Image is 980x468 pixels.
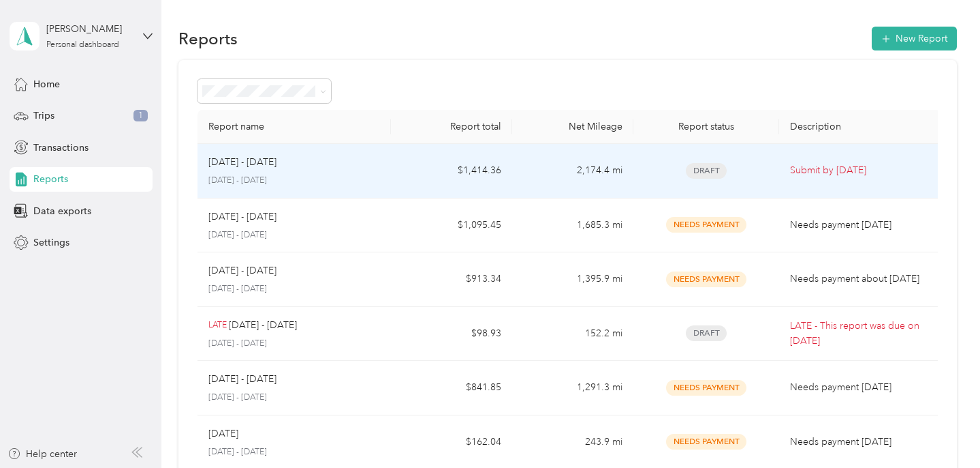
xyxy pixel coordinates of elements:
[133,110,148,122] span: 1
[872,27,957,50] button: New Report
[904,392,980,468] iframe: Everlance-gr Chat Button Frame
[33,204,91,218] span: Data exports
[666,217,746,233] span: Needs Payment
[686,163,727,179] span: Draft
[666,272,746,287] span: Needs Payment
[197,110,392,144] th: Report name
[208,283,381,295] p: [DATE] - [DATE]
[790,435,930,450] p: Needs payment [DATE]
[391,252,512,307] td: $913.34
[391,307,512,362] td: $98.93
[178,31,238,46] h1: Reports
[512,252,633,307] td: 1,395.9 mi
[666,434,746,450] span: Needs Payment
[779,110,941,144] th: Description
[790,380,930,395] p: Needs payment [DATE]
[46,22,131,36] div: [PERSON_NAME]
[686,325,727,341] span: Draft
[33,235,69,250] span: Settings
[46,41,119,49] div: Personal dashboard
[33,77,60,91] span: Home
[208,209,276,224] p: [DATE] - [DATE]
[391,110,512,144] th: Report total
[512,110,633,144] th: Net Mileage
[644,121,768,132] div: Report status
[208,426,238,441] p: [DATE]
[391,199,512,253] td: $1,095.45
[208,155,276,170] p: [DATE] - [DATE]
[790,319,930,349] p: LATE - This report was due on [DATE]
[391,144,512,199] td: $1,414.36
[666,380,746,396] span: Needs Payment
[208,319,227,332] p: LATE
[208,175,381,187] p: [DATE] - [DATE]
[208,392,381,404] p: [DATE] - [DATE]
[790,218,930,233] p: Needs payment [DATE]
[33,141,89,155] span: Transactions
[208,338,381,350] p: [DATE] - [DATE]
[512,199,633,253] td: 1,685.3 mi
[208,446,381,458] p: [DATE] - [DATE]
[512,361,633,415] td: 1,291.3 mi
[790,163,930,178] p: Submit by [DATE]
[512,144,633,199] td: 2,174.4 mi
[208,263,276,278] p: [DATE] - [DATE]
[208,372,276,387] p: [DATE] - [DATE]
[790,272,930,287] p: Needs payment about [DATE]
[391,361,512,415] td: $841.85
[33,108,54,123] span: Trips
[7,447,77,461] button: Help center
[229,318,297,333] p: [DATE] - [DATE]
[512,307,633,362] td: 152.2 mi
[33,172,68,186] span: Reports
[208,229,381,242] p: [DATE] - [DATE]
